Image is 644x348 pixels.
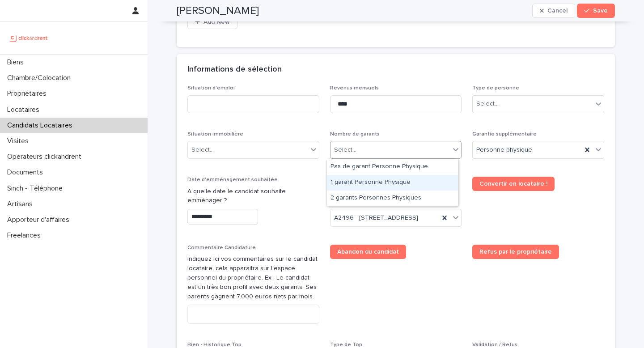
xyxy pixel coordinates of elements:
[337,249,399,255] span: Abandon du candidat
[4,89,54,98] p: Propriétaires
[476,145,532,155] span: Personne physique
[472,177,555,191] a: Convertir en locataire !
[479,181,547,187] span: Convertir en locataire !
[187,342,241,348] span: Bien - Historique Top
[330,342,362,348] span: Type de Top
[203,19,230,25] span: Add New
[330,132,380,137] span: Nombre de garants
[4,231,48,240] p: Freelances
[327,191,458,206] div: 2 garants Personnes Physiques
[187,132,243,137] span: Situation immobilière
[327,175,458,191] div: 1 garant Personne Physique
[472,85,519,91] span: Type de personne
[334,145,356,155] div: Select...
[476,99,499,109] div: Select...
[7,29,51,47] img: UCB0brd3T0yccxBKYDjQ
[330,85,379,91] span: Revenus mensuels
[4,168,50,177] p: Documents
[187,15,237,29] button: Add New
[4,106,47,114] p: Locataires
[4,121,80,130] p: Candidats Locataires
[479,249,552,255] span: Refus par le propriétaire
[187,177,278,182] span: Date d'emménagement souhaitée
[327,159,458,175] div: Pas de garant Personne Physique
[4,153,89,161] p: Operateurs clickandrent
[330,245,406,259] a: Abandon du candidat
[472,245,559,259] a: Refus par le propriétaire
[472,342,517,348] span: Validation / Refus
[187,255,319,301] p: Indiquez ici vos commentaires sur le candidat locataire, cela apparaitra sur l'espace personnel d...
[4,184,70,193] p: Sinch - Téléphone
[4,200,40,208] p: Artisans
[177,4,259,17] h2: [PERSON_NAME]
[187,85,235,91] span: Situation d'emploi
[593,8,608,14] span: Save
[4,74,78,82] p: Chambre/Colocation
[187,187,319,206] p: A quelle date le candidat souhaite emménager ?
[472,132,537,137] span: Garantie supplémentaire
[187,65,282,75] h2: Informations de sélection
[547,8,568,14] span: Cancel
[334,213,418,223] span: A2496 - [STREET_ADDRESS]
[4,58,31,67] p: Biens
[4,137,36,145] p: Visites
[187,245,256,250] span: Commentaire Candidature
[191,145,214,155] div: Select...
[4,216,76,224] p: Apporteur d'affaires
[532,4,575,18] button: Cancel
[577,4,615,18] button: Save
